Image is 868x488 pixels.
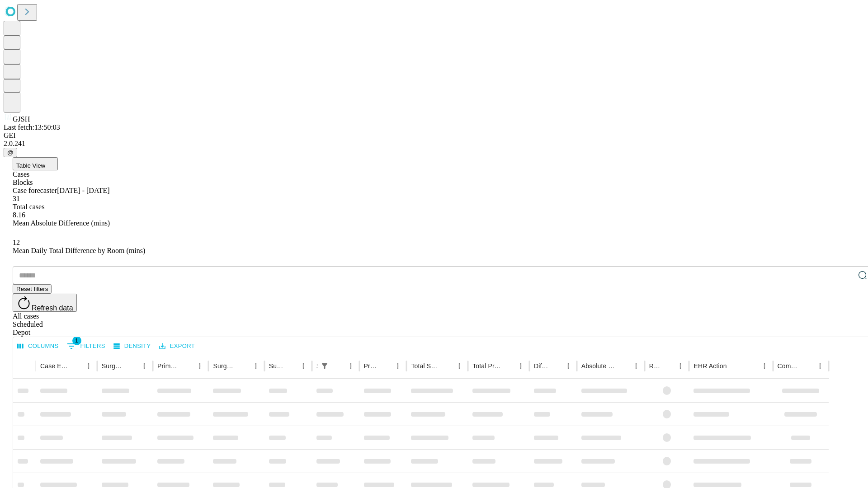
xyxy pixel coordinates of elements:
div: Primary Service [157,362,180,370]
button: Menu [193,360,206,372]
span: Mean Absolute Difference (mins) [13,219,110,227]
button: Export [157,339,197,353]
button: Sort [332,360,344,372]
button: Sort [661,360,674,372]
span: Refresh data [32,304,73,312]
span: 31 [13,195,20,202]
span: @ [7,149,14,156]
button: Refresh data [13,294,77,312]
div: Case Epic Id [40,362,69,370]
button: Sort [284,360,297,372]
span: Total cases [13,203,44,211]
div: Total Predicted Duration [472,362,501,370]
button: Menu [514,360,527,372]
div: Surgery Name [213,362,236,370]
span: Mean Daily Total Difference by Room (mins) [13,247,145,254]
div: 1 active filter [318,360,331,372]
button: Sort [502,360,514,372]
span: Table View [16,162,45,169]
button: Sort [181,360,193,372]
button: Sort [617,360,630,372]
button: Menu [630,360,642,372]
button: Menu [814,360,826,372]
button: Density [111,339,153,353]
span: GJSH [13,115,30,123]
div: EHR Action [693,362,726,370]
button: Menu [392,360,404,372]
div: Comments [778,362,800,370]
button: Menu [297,360,310,372]
span: 12 [13,239,20,246]
div: Difference [534,362,548,370]
span: [DATE] - [DATE] [57,187,109,194]
div: Surgeon Name [102,362,124,370]
button: Sort [237,360,250,372]
button: Menu [250,360,262,372]
div: 2.0.241 [4,140,864,148]
span: Case forecaster [13,187,57,194]
div: GEI [4,131,864,140]
button: Sort [379,360,392,372]
button: Sort [728,360,741,372]
button: Table View [13,157,58,170]
div: Predicted In Room Duration [364,362,378,370]
button: Menu [758,360,771,372]
button: Reset filters [13,284,52,294]
span: 1 [72,336,81,345]
button: Show filters [65,339,108,353]
button: Sort [801,360,814,372]
div: Resolved in EHR [649,362,661,370]
button: Sort [125,360,138,372]
button: @ [4,148,17,157]
span: Last fetch: 13:50:03 [4,123,60,131]
button: Show filters [318,360,331,372]
button: Menu [674,360,687,372]
div: Surgery Date [269,362,283,370]
button: Sort [549,360,562,372]
div: Scheduled In Room Duration [316,362,317,370]
button: Menu [344,360,357,372]
span: Reset filters [16,286,48,292]
div: Absolute Difference [581,362,616,370]
button: Menu [138,360,151,372]
button: Menu [562,360,575,372]
span: 8.16 [13,211,25,219]
button: Sort [70,360,82,372]
button: Sort [440,360,453,372]
div: Total Scheduled Duration [411,362,439,370]
button: Menu [453,360,466,372]
button: Select columns [15,339,61,353]
button: Menu [82,360,95,372]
